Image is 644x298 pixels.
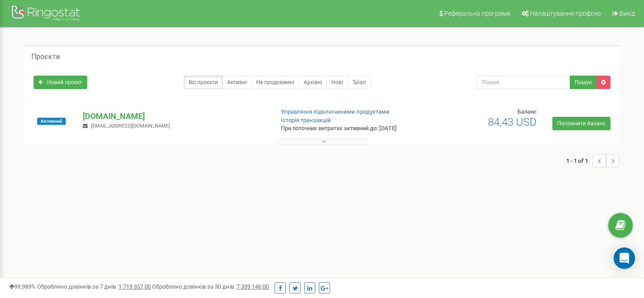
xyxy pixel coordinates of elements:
a: Тріал [347,76,371,89]
span: Оброблено дзвінків за 7 днів : [37,283,151,290]
span: Активний [37,118,66,125]
a: Активні [222,76,252,89]
span: Оброблено дзвінків за 30 днів : [152,283,269,290]
a: Не продовжені [251,76,299,89]
a: Історія транзакцій [281,117,331,123]
u: 1 719 357,00 [119,283,151,290]
p: [DOMAIN_NAME] [83,111,266,122]
span: 99,989% [9,283,36,290]
a: Архівні [299,76,327,89]
p: При поточних витратах активний до: [DATE] [281,124,415,133]
button: Пошук [570,76,597,89]
span: Вихід [619,10,635,17]
u: 7 339 146,00 [237,283,269,290]
div: Open Intercom Messenger [614,247,635,269]
a: Поповнити баланс [552,117,610,130]
a: Управління підключеними продуктами [281,108,390,115]
input: Пошук [476,76,570,89]
span: Реферальна програма [444,10,510,17]
a: Новий проєкт [34,76,87,89]
a: Нові [326,76,348,89]
h5: Проєкти [31,53,60,61]
nav: ... [566,145,619,176]
span: Баланс [517,108,537,115]
span: Налаштування профілю [530,10,601,17]
span: 1 - 1 of 1 [566,154,593,167]
a: Всі проєкти [184,76,223,89]
span: [EMAIL_ADDRESS][DOMAIN_NAME] [91,123,170,129]
span: 84,43 USD [488,116,537,128]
